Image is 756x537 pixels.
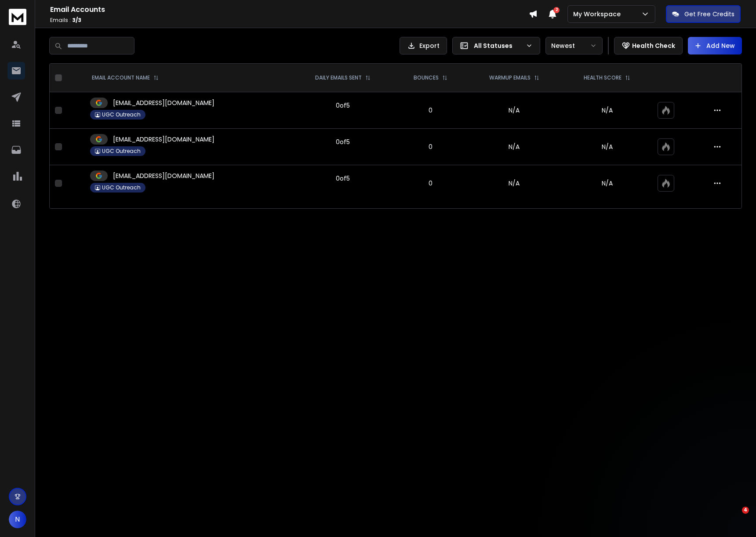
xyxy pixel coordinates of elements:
[584,74,622,81] p: HEALTH SCORE
[400,179,461,188] p: 0
[336,174,350,183] div: 0 of 5
[466,129,562,165] td: N/A
[400,37,447,54] button: Export
[545,37,603,54] button: Newest
[50,17,529,24] p: Emails :
[632,41,675,50] p: Health Check
[567,142,647,151] p: N/A
[489,74,531,81] p: WARMUP EMAILS
[72,16,81,24] span: 3 / 3
[102,148,141,155] p: UGC Outreach
[102,111,141,118] p: UGC Outreach
[113,98,214,107] p: [EMAIL_ADDRESS][DOMAIN_NAME]
[9,511,26,528] button: N
[688,37,742,54] button: Add New
[336,101,350,110] div: 0 of 5
[315,74,362,81] p: DAILY EMAILS SENT
[466,92,562,129] td: N/A
[666,5,741,23] button: Get Free Credits
[614,37,683,54] button: Health Check
[113,135,214,144] p: [EMAIL_ADDRESS][DOMAIN_NAME]
[567,106,647,115] p: N/A
[102,184,141,191] p: UGC Outreach
[50,4,529,15] h1: Email Accounts
[113,171,214,180] p: [EMAIL_ADDRESS][DOMAIN_NAME]
[400,106,461,115] p: 0
[336,138,350,146] div: 0 of 5
[466,165,562,202] td: N/A
[567,179,647,188] p: N/A
[400,142,461,151] p: 0
[684,10,734,18] p: Get Free Credits
[9,9,26,25] img: logo
[742,507,749,514] span: 4
[553,7,560,13] span: 2
[92,74,159,81] div: EMAIL ACCOUNT NAME
[573,10,624,18] p: My Workspace
[724,507,745,528] iframe: Intercom live chat
[414,74,439,81] p: BOUNCES
[474,41,522,50] p: All Statuses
